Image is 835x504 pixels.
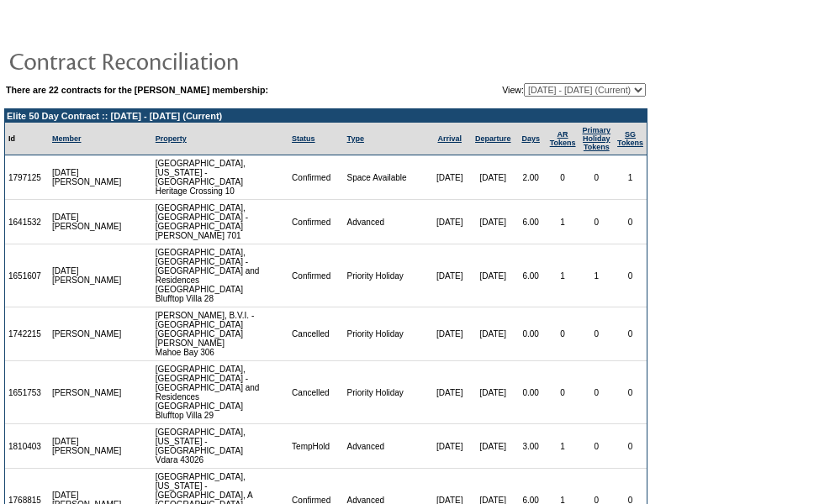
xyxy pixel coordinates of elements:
[8,44,345,77] img: pgTtlContractReconciliation.gif
[344,424,429,469] td: Advanced
[579,361,615,424] td: 0
[547,424,579,469] td: 1
[344,200,429,244] td: Advanced
[288,307,343,361] td: Cancelled
[344,155,429,200] td: Space Available
[579,155,615,200] td: 0
[579,424,615,469] td: 0
[437,134,462,143] a: Arrival
[515,424,547,469] td: 3.00
[49,200,125,244] td: [DATE][PERSON_NAME]
[344,244,429,307] td: Priority Holiday
[429,200,471,244] td: [DATE]
[471,155,515,200] td: [DATE]
[6,85,268,95] b: There are 22 contracts for the [PERSON_NAME] membership:
[614,361,647,424] td: 0
[152,424,288,469] td: [GEOGRAPHIC_DATA], [US_STATE] - [GEOGRAPHIC_DATA] Vdara 43026
[156,134,187,143] a: Property
[515,155,547,200] td: 2.00
[49,307,125,361] td: [PERSON_NAME]
[52,134,82,143] a: Member
[471,307,515,361] td: [DATE]
[614,244,647,307] td: 0
[5,109,647,123] td: Elite 50 Day Contract :: [DATE] - [DATE] (Current)
[152,361,288,424] td: [GEOGRAPHIC_DATA], [GEOGRAPHIC_DATA] - [GEOGRAPHIC_DATA] and Residences [GEOGRAPHIC_DATA] Bluffto...
[288,155,343,200] td: Confirmed
[547,307,579,361] td: 0
[152,307,288,361] td: [PERSON_NAME], B.V.I. - [GEOGRAPHIC_DATA] [GEOGRAPHIC_DATA][PERSON_NAME] Mahoe Bay 306
[5,155,49,200] td: 1797125
[521,134,540,143] a: Days
[49,244,125,307] td: [DATE][PERSON_NAME]
[5,424,49,469] td: 1810403
[471,424,515,469] td: [DATE]
[347,134,364,143] a: Type
[515,244,547,307] td: 6.00
[471,244,515,307] td: [DATE]
[292,134,315,143] a: Status
[614,307,647,361] td: 0
[550,130,576,147] a: ARTokens
[429,361,471,424] td: [DATE]
[429,244,471,307] td: [DATE]
[5,200,49,244] td: 1641532
[420,83,646,97] td: View:
[475,134,511,143] a: Departure
[49,361,125,424] td: [PERSON_NAME]
[288,200,343,244] td: Confirmed
[5,307,49,361] td: 1742215
[617,130,643,147] a: SGTokens
[515,307,547,361] td: 0.00
[471,361,515,424] td: [DATE]
[614,200,647,244] td: 0
[579,244,615,307] td: 1
[152,200,288,244] td: [GEOGRAPHIC_DATA], [GEOGRAPHIC_DATA] - [GEOGRAPHIC_DATA] [PERSON_NAME] 701
[547,200,579,244] td: 1
[152,244,288,307] td: [GEOGRAPHIC_DATA], [GEOGRAPHIC_DATA] - [GEOGRAPHIC_DATA] and Residences [GEOGRAPHIC_DATA] Bluffto...
[471,200,515,244] td: [DATE]
[579,200,615,244] td: 0
[547,244,579,307] td: 1
[429,155,471,200] td: [DATE]
[579,307,615,361] td: 0
[614,155,647,200] td: 1
[515,361,547,424] td: 0.00
[344,307,429,361] td: Priority Holiday
[547,155,579,200] td: 0
[547,361,579,424] td: 0
[614,424,647,469] td: 0
[152,155,288,200] td: [GEOGRAPHIC_DATA], [US_STATE] - [GEOGRAPHIC_DATA] Heritage Crossing 10
[5,361,49,424] td: 1651753
[429,424,471,469] td: [DATE]
[49,424,125,469] td: [DATE][PERSON_NAME]
[5,123,49,155] td: Id
[288,424,343,469] td: TempHold
[288,244,343,307] td: Confirmed
[583,126,611,151] a: Primary HolidayTokens
[5,244,49,307] td: 1651607
[288,361,343,424] td: Cancelled
[515,200,547,244] td: 6.00
[344,361,429,424] td: Priority Holiday
[49,155,125,200] td: [DATE][PERSON_NAME]
[429,307,471,361] td: [DATE]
